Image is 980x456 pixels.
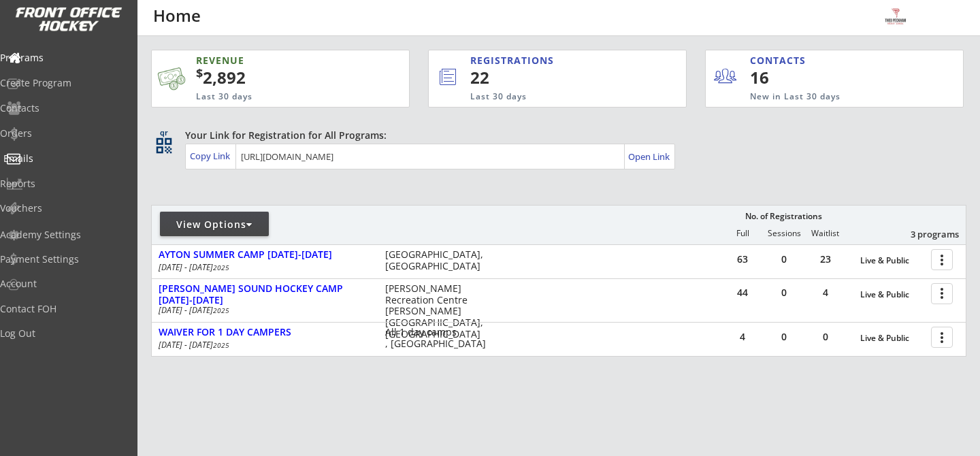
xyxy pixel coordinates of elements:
[385,327,492,350] div: All 1 day camps , [GEOGRAPHIC_DATA]
[750,91,900,103] div: New in Last 30 days
[213,306,229,315] em: 2025
[160,218,269,231] div: View Options
[155,129,171,137] div: qr
[213,340,229,350] em: 2025
[470,54,625,67] div: REGISTRATIONS
[3,154,126,163] div: Emails
[196,54,346,67] div: REVENUE
[159,249,371,261] div: AYTON SUMMER CAMP [DATE]-[DATE]
[470,66,640,89] div: 22
[159,283,371,306] div: [PERSON_NAME] SOUND HOCKEY CAMP [DATE]-[DATE]
[628,151,671,163] div: Open Link
[860,256,924,265] div: Live & Public
[931,327,953,348] button: more_vert
[722,288,763,297] div: 44
[159,306,367,314] div: [DATE] - [DATE]
[159,327,371,338] div: WAIVER FOR 1 DAY CAMPERS
[805,332,846,342] div: 0
[196,66,366,89] div: 2,892
[722,229,763,238] div: Full
[196,65,203,81] sup: $
[764,332,804,342] div: 0
[764,255,804,264] div: 0
[159,263,367,272] div: [DATE] - [DATE]
[190,150,233,162] div: Copy Link
[628,147,671,166] a: Open Link
[931,249,953,270] button: more_vert
[213,263,229,272] em: 2025
[722,255,763,264] div: 63
[888,228,959,240] div: 3 programs
[185,129,924,142] div: Your Link for Registration for All Programs:
[154,135,174,156] button: qr_code
[931,283,953,304] button: more_vert
[385,249,492,272] div: [GEOGRAPHIC_DATA], [GEOGRAPHIC_DATA]
[159,341,367,349] div: [DATE] - [DATE]
[860,290,924,299] div: Live & Public
[722,332,763,342] div: 4
[196,91,346,103] div: Last 30 days
[385,283,492,340] div: [PERSON_NAME] Recreation Centre [PERSON_NAME][GEOGRAPHIC_DATA], [GEOGRAPHIC_DATA]
[741,212,826,221] div: No. of Registrations
[764,229,804,238] div: Sessions
[750,54,812,67] div: CONTACTS
[470,91,630,103] div: Last 30 days
[805,288,846,297] div: 4
[804,229,845,238] div: Waitlist
[750,66,834,89] div: 16
[805,255,846,264] div: 23
[764,288,804,297] div: 0
[860,333,924,343] div: Live & Public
